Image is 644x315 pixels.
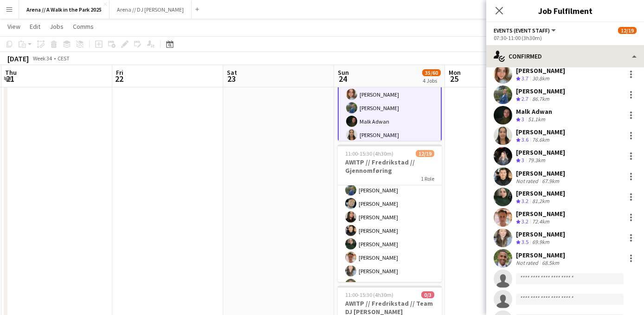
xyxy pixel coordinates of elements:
div: 67.9km [540,177,561,184]
div: CEST [58,55,70,62]
div: 07:30-11:00 (3h30m) [494,34,637,41]
span: Week 34 [31,55,54,62]
h3: AWITP // Fredrikstad // Gjennomføring [338,158,442,175]
span: 3.6 [522,136,528,143]
div: Malk Adwan [516,107,552,116]
div: Not rated [516,177,540,184]
span: Jobs [50,22,64,31]
button: Arena // DJ [PERSON_NAME] [109,0,192,19]
div: 68.5km [540,259,561,266]
span: 25 [447,73,461,84]
div: [PERSON_NAME] [516,189,565,197]
app-job-card: 11:00-15:30 (4h30m)12/19AWITP // Fredrikstad // Gjennomføring1 Role[PERSON_NAME][PERSON_NAME][PER... [338,144,442,282]
span: Sun [338,68,349,77]
span: 3.5 [522,238,528,245]
div: 86.7km [530,95,551,103]
span: 3 [522,116,524,123]
span: 11:00-15:30 (4h30m) [345,150,393,157]
span: 12/19 [618,27,637,34]
span: View [7,22,20,31]
a: View [4,20,24,33]
span: Edit [30,22,40,31]
span: Fri [116,68,123,77]
div: 76.6km [530,136,551,144]
span: 2.7 [522,95,528,102]
div: Not rated [516,259,540,266]
span: 3.7 [522,75,528,82]
span: Comms [73,22,94,31]
a: Comms [69,20,97,33]
button: Arena // A Walk in the Park 2025 [19,0,109,19]
span: 1 Role [421,175,434,182]
div: 4 Jobs [423,77,440,84]
span: 11:00-15:30 (4h30m) [345,291,393,298]
div: 69.9km [530,238,551,246]
div: [PERSON_NAME] [516,128,565,136]
div: 79.3km [526,157,547,164]
span: Mon [449,68,461,77]
button: Events (Event Staff) [494,27,557,34]
div: 72.4km [530,218,551,226]
div: 81.2km [530,197,551,205]
div: [PERSON_NAME] [516,251,565,259]
div: [PERSON_NAME] [516,87,565,95]
span: 35/60 [422,69,441,76]
span: Thu [5,68,17,77]
div: [PERSON_NAME] [516,169,565,177]
h3: Job Fulfilment [486,5,644,17]
span: Events (Event Staff) [494,27,550,34]
div: 30.8km [530,75,551,83]
span: 22 [115,73,123,84]
a: Jobs [46,20,67,33]
span: 3.2 [522,218,528,225]
span: 0/3 [421,291,434,298]
div: [PERSON_NAME] [516,210,565,218]
span: 24 [336,73,349,84]
span: 3 [522,157,524,164]
div: [PERSON_NAME] [516,230,565,238]
span: 12/19 [416,150,434,157]
div: 51.1km [526,116,547,124]
div: [PERSON_NAME] [516,148,565,157]
div: Confirmed [486,45,644,67]
span: Sat [227,68,237,77]
div: [DATE] [7,54,29,63]
span: 3.2 [522,197,528,204]
div: [PERSON_NAME] [516,66,565,75]
span: 23 [225,73,237,84]
a: Edit [26,20,44,33]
